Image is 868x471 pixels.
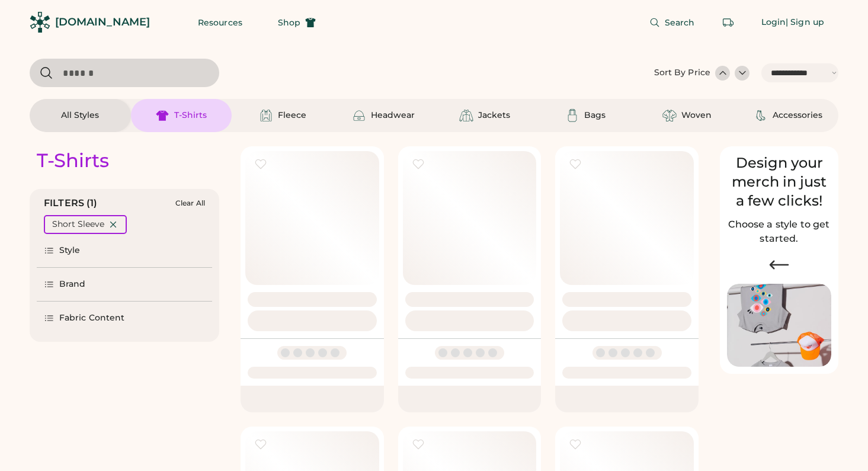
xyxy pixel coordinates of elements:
div: Login [761,17,786,28]
div: Clear All [175,199,205,207]
img: Fleece Icon [259,108,273,123]
div: Sort By Price [654,67,710,79]
div: Accessories [773,110,822,121]
div: Jackets [478,110,510,121]
div: Short Sleeve [52,219,104,230]
img: Jackets Icon [459,108,473,123]
h2: Choose a style to get started. [727,217,831,246]
div: Fabric Content [59,312,124,324]
div: | Sign up [786,17,824,28]
div: Bags [584,110,606,121]
button: Resources [184,11,257,34]
div: Fleece [278,110,306,121]
div: [DOMAIN_NAME] [55,15,150,30]
img: Headwear Icon [352,108,366,123]
div: All Styles [61,110,99,121]
img: T-Shirts Icon [155,108,169,123]
div: T-Shirts [174,110,207,121]
div: Brand [59,278,86,290]
span: Search [665,18,695,27]
button: Shop [264,11,330,34]
img: Bags Icon [565,108,579,123]
div: T-Shirts [37,149,109,172]
div: Style [59,245,81,257]
button: Retrieve an order [716,11,740,34]
div: Headwear [371,110,415,121]
div: Woven [681,110,712,121]
button: Search [635,11,709,34]
img: Woven Icon [662,108,677,123]
img: Image of Lisa Congdon Eye Print on T-Shirt and Hat [727,284,831,367]
img: Accessories Icon [754,108,768,123]
span: Shop [278,18,300,27]
img: Rendered Logo - Screens [30,12,50,33]
div: Design your merch in just a few clicks! [727,153,831,210]
div: FILTERS (1) [44,196,98,210]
